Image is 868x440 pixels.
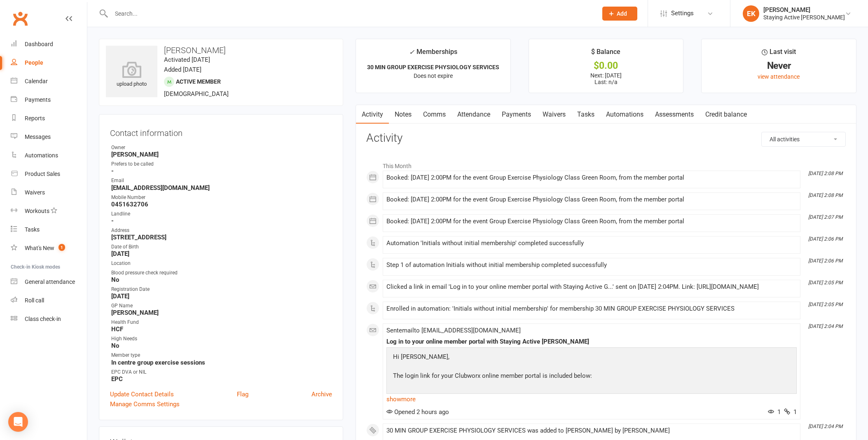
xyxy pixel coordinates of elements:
div: $ Balance [591,47,620,61]
a: Activity [356,105,389,124]
i: [DATE] 2:05 PM [808,280,842,286]
div: EK [743,5,759,22]
div: Booked: [DATE] 2:00PM for the event Group Exercise Physiology Class Green Room, from the member p... [386,196,797,203]
strong: [DATE] [111,250,332,257]
button: Add [602,7,637,21]
a: Waivers [537,105,571,124]
a: Workouts [11,202,87,220]
div: Registration Date [111,286,332,293]
strong: [STREET_ADDRESS] [111,234,332,241]
h3: Contact information [110,125,332,138]
strong: HCF [111,325,332,333]
a: Assessments [649,105,700,124]
div: People [25,59,43,66]
span: Active member [176,78,221,85]
a: Reports [11,109,87,128]
a: Product Sales [11,165,87,183]
p: Next: [DATE] Last: n/a [536,72,676,85]
li: This Month [366,157,846,171]
div: $0.00 [536,61,676,70]
i: ✓ [409,48,414,56]
span: [DEMOGRAPHIC_DATA] [164,90,229,98]
time: Added [DATE] [164,66,201,73]
div: Landline [111,210,332,218]
div: Date of Birth [111,243,332,251]
div: Calendar [25,78,48,84]
a: Tasks [11,220,87,239]
div: General attendance [25,279,75,285]
div: Automation 'Initials without initial membership' completed successfully [386,240,797,247]
strong: [PERSON_NAME] [111,151,332,158]
strong: No [111,342,332,349]
div: Payments [25,96,51,103]
h3: Activity [366,132,846,145]
div: EPC DVA or NIL [111,368,332,376]
strong: No [111,276,332,283]
div: Memberships [409,47,457,62]
div: Messages [25,133,51,140]
i: [DATE] 2:06 PM [808,236,842,242]
div: Booked: [DATE] 2:00PM for the event Group Exercise Physiology Class Green Room, from the member p... [386,218,797,225]
i: [DATE] 2:06 PM [808,258,842,264]
div: Never [709,61,849,70]
div: Class check-in [25,316,61,322]
div: Log in to your online member portal with Staying Active [PERSON_NAME] [386,338,797,345]
a: Automations [11,146,87,165]
a: Clubworx [10,8,30,29]
div: Member type [111,351,332,359]
a: Messages [11,128,87,146]
div: Booked: [DATE] 2:00PM for the event Group Exercise Physiology Class Green Room, from the member p... [386,174,797,181]
p: The login link for your Clubworx online member portal is included below: [391,371,780,383]
a: Notes [389,105,417,124]
i: [DATE] 2:04 PM [808,424,842,429]
span: Opened 2 hours ago [386,408,449,416]
a: Calendar [11,72,87,91]
span: Sent email to [EMAIL_ADDRESS][DOMAIN_NAME] [386,327,521,334]
h3: [PERSON_NAME] [106,46,336,55]
div: High Needs [111,335,332,343]
a: Update Contact Details [110,389,174,399]
span: Add [617,10,627,17]
strong: In centre group exercise sessions [111,359,332,366]
strong: [EMAIL_ADDRESS][DOMAIN_NAME] [111,184,332,192]
a: Waivers [11,183,87,202]
div: Waivers [25,189,45,196]
div: Dashboard [25,41,53,47]
p: Hi [PERSON_NAME], [391,352,780,364]
a: Attendance [452,105,496,124]
a: What's New1 [11,239,87,257]
a: show more [386,393,797,405]
div: GP Name [111,302,332,310]
i: [DATE] 2:08 PM [808,171,842,176]
div: Last visit [762,47,796,61]
div: Workouts [25,208,49,214]
a: Dashboard [11,35,87,54]
i: [DATE] 2:04 PM [808,323,842,329]
div: Health Fund [111,318,332,326]
div: Roll call [25,297,44,304]
a: Roll call [11,291,87,310]
span: Settings [671,4,694,23]
span: Does not expire [414,73,453,79]
i: [DATE] 2:08 PM [808,192,842,198]
strong: - [111,217,332,225]
div: Location [111,260,332,267]
a: Class kiosk mode [11,310,87,328]
div: Open Intercom Messenger [8,412,28,432]
input: Search... [109,8,592,19]
span: 1 [784,408,797,416]
i: [DATE] 2:07 PM [808,214,842,220]
div: Product Sales [25,171,60,177]
span: 1 [58,244,65,251]
strong: - [111,167,332,175]
div: Address [111,227,332,234]
div: Step 1 of automation Initials without initial membership completed successfully [386,262,797,269]
div: Clicked a link in email 'Log in to your online member portal with Staying Active G...' sent on [D... [386,283,797,290]
div: 30 MIN GROUP EXERCISE PHYSIOLOGY SERVICES was added to [PERSON_NAME] by [PERSON_NAME] [386,427,797,434]
strong: [DATE] [111,293,332,300]
a: Tasks [571,105,600,124]
div: Tasks [25,226,40,233]
span: 1 [768,408,781,416]
div: Enrolled in automation: 'Initials without initial membership' for membership 30 MIN GROUP EXERCIS... [386,305,797,312]
strong: 30 MIN GROUP EXERCISE PHYSIOLOGY SERVICES [367,64,499,70]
